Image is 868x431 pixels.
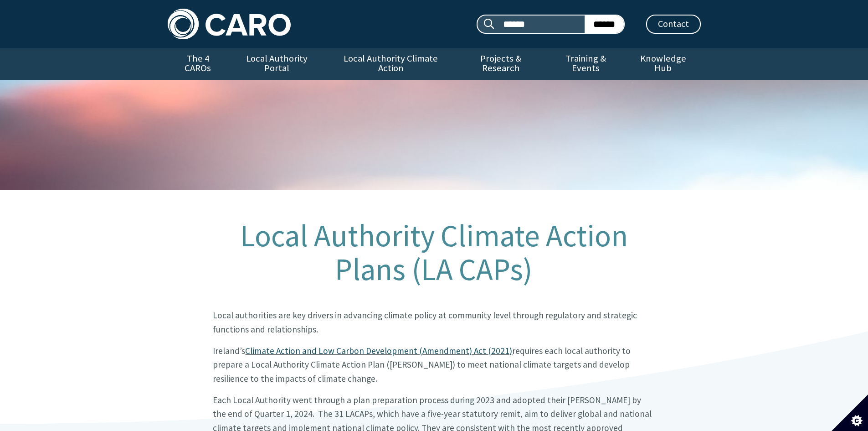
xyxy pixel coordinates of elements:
[213,310,637,335] big: Local authorities are key drivers in advancing climate policy at community level through regulato...
[832,395,868,431] button: Set cookie preferences
[228,48,326,80] a: Local Authority Portal
[168,9,291,39] img: Caro logo
[245,345,512,356] a: Climate Action and Low Carbon Development (Amendment) Act (2021)
[326,48,456,80] a: Local Authority Climate Action
[546,48,626,80] a: Training & Events
[456,48,546,80] a: Projects & Research
[213,345,631,384] big: Ireland’s requires each local authority to prepare a Local Authority Climate Action Plan ([PERSON...
[168,48,228,80] a: The 4 CAROs
[213,219,655,286] h1: Local Authority Climate Action Plans (LA CAPs)
[626,48,700,80] a: Knowledge Hub
[646,15,701,34] a: Contact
